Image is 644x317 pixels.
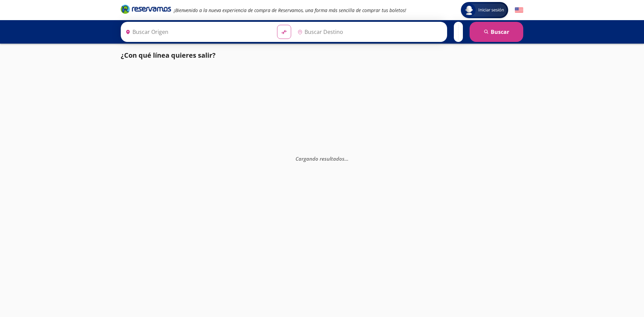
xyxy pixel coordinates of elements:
[174,7,406,13] em: ¡Bienvenido a la nueva experiencia de compra de Reservamos, una forma más sencilla de comprar tus...
[347,155,348,162] span: .
[123,23,272,40] input: Buscar Origen
[515,6,523,14] button: English
[295,23,444,40] input: Buscar Destino
[344,155,346,162] span: .
[476,7,507,13] span: Iniciar sesión
[121,4,171,14] i: Brand Logo
[346,155,347,162] span: .
[121,4,171,16] a: Brand Logo
[121,50,216,60] p: ¿Con qué línea quieres salir?
[470,22,523,42] button: Buscar
[296,155,348,162] em: Cargando resultados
